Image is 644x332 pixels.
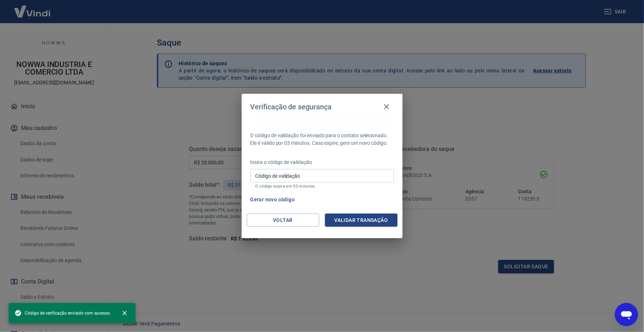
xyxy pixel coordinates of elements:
button: Gerar novo código [248,193,298,206]
button: close [117,305,133,321]
h4: Verificação de segurança [250,102,332,111]
button: Validar transação [325,214,398,227]
span: Código de verificação enviado com sucesso. [14,310,111,317]
p: O código expira em 03 minutos. [255,184,389,189]
button: Voltar [247,214,319,227]
p: O código de validação foi enviado para o contato selecionado. Ele é válido por 03 minutos. Caso e... [250,132,394,147]
iframe: Botão para abrir a janela de mensagens [615,303,638,326]
p: Insira o código de validação [250,159,394,166]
